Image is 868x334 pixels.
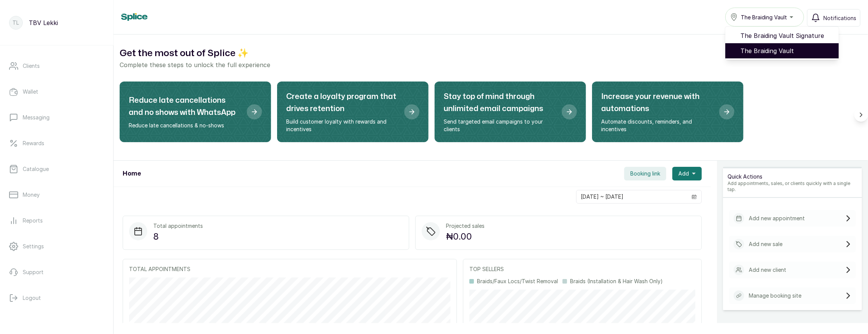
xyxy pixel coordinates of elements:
p: Projected sales [446,222,485,230]
p: Catalogue [23,165,49,173]
button: Logout [6,287,107,309]
p: Manage booking site [749,292,801,300]
p: Automate discounts, reminders, and incentives [601,118,713,133]
a: Support [6,262,107,283]
p: TBV Lekki [29,18,58,27]
p: Settings [23,243,44,250]
span: Booking link [630,170,660,177]
a: Clients [6,55,107,77]
span: The Braiding Vault Signature [740,31,833,40]
p: Complete these steps to unlock the full experience [120,60,862,69]
a: Wallet [6,81,107,102]
p: Quick Actions [728,173,857,180]
button: The Braiding Vault [725,8,804,27]
p: Add new appointment [749,215,805,222]
p: Logout [23,294,41,302]
button: Add [672,167,702,180]
p: Add new client [749,266,786,274]
p: Money [23,191,40,199]
p: Total appointments [153,222,203,230]
span: Notifications [823,14,856,22]
button: Notifications [807,9,860,27]
a: Settings [6,236,107,257]
p: Reduce late cancellations & no-shows [129,122,241,129]
button: Booking link [624,167,666,180]
p: Support [23,268,44,276]
svg: calendar [692,194,697,199]
h2: Reduce late cancellations and no shows with WhatsApp [129,94,241,119]
span: Add [678,170,689,177]
a: Money [6,184,107,205]
p: 8 [153,230,203,243]
p: Add new sale [749,240,782,248]
h2: Increase your revenue with automations [601,91,713,115]
p: Add appointments, sales, or clients quickly with a single tap. [728,180,857,193]
a: Messaging [6,107,107,128]
p: Clients [23,62,40,70]
p: Braids (Installation & Hair Wash Only) [570,278,663,285]
p: Rewards [23,140,44,147]
div: Increase your revenue with automations [592,82,743,142]
span: The Braiding Vault [740,46,833,55]
h2: Create a loyalty program that drives retention [286,91,398,115]
p: TOP SELLERS [469,265,695,273]
button: Scroll right [854,108,868,122]
p: Braids/Faux Locs/Twist Removal [477,278,558,285]
p: Wallet [23,88,38,96]
a: Rewards [6,133,107,154]
p: TL [13,19,19,27]
div: Create a loyalty program that drives retention [277,82,429,142]
h2: Stay top of mind through unlimited email campaigns [444,91,556,115]
span: The Braiding Vault [741,13,787,21]
p: Messaging [23,114,50,121]
p: Reports [23,217,43,224]
h1: Home [123,169,141,178]
h2: Get the most out of Splice ✨ [120,47,862,60]
p: TOTAL APPOINTMENTS [129,265,450,273]
ul: The Braiding Vault [725,27,839,60]
input: Select date [577,190,687,203]
div: Stay top of mind through unlimited email campaigns [435,82,586,142]
a: Catalogue [6,158,107,180]
p: Build customer loyalty with rewards and incentives [286,118,398,133]
p: Send targeted email campaigns to your clients [444,118,556,133]
div: Reduce late cancellations and no shows with WhatsApp [120,82,271,142]
p: ₦0.00 [446,230,485,243]
a: Reports [6,210,107,231]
